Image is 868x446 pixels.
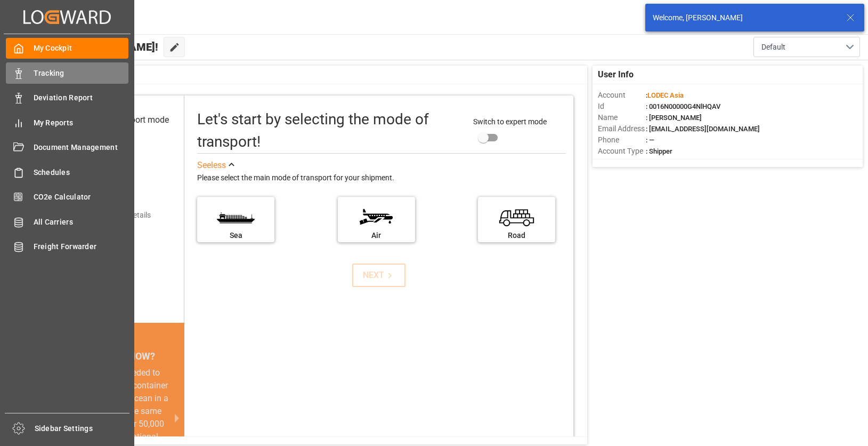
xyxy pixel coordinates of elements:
div: Sea [202,230,269,241]
span: My Cockpit [34,43,129,54]
a: Tracking [6,62,128,83]
a: CO2e Calculator [6,187,128,208]
span: Account [598,90,646,101]
a: My Reports [6,112,128,133]
span: Document Management [34,142,129,153]
span: Id [598,101,646,112]
div: NEXT [363,269,395,282]
span: : [PERSON_NAME] [646,114,702,122]
span: User Info [598,68,634,81]
div: Welcome, [PERSON_NAME] [653,12,836,23]
a: Document Management [6,137,128,158]
span: Phone [598,134,646,146]
span: : 0016N00000G4NlHQAV [646,102,720,110]
span: Switch to expert mode [473,117,547,126]
span: Account Type [598,146,646,157]
a: My Cockpit [6,38,128,59]
span: LODEC Asia [647,91,684,99]
button: open menu [753,37,860,57]
span: : [EMAIL_ADDRESS][DOMAIN_NAME] [646,125,760,133]
div: Please select the main mode of transport for your shipment. [197,172,566,185]
span: All Carriers [34,217,129,228]
span: Schedules [34,167,129,178]
div: Add shipping details [84,210,151,221]
span: Freight Forwarder [34,241,129,252]
button: NEXT [352,264,405,287]
div: Air [343,230,410,241]
span: : Shipper [646,147,672,155]
div: Road [483,230,550,241]
span: My Reports [34,117,129,129]
span: : — [646,136,654,144]
a: All Carriers [6,211,128,232]
span: Sidebar Settings [35,423,130,434]
a: Deviation Report [6,87,128,108]
a: Schedules [6,162,128,182]
div: Select transport mode [86,114,169,126]
div: Let's start by selecting the mode of transport! [197,108,463,153]
span: CO2e Calculator [34,192,129,203]
span: Deviation Report [34,92,129,103]
span: Tracking [34,68,129,79]
a: Freight Forwarder [6,236,128,257]
span: : [646,91,684,99]
span: Name [598,112,646,123]
span: Default [761,42,785,53]
div: See less [197,159,226,172]
span: Email Address [598,123,646,134]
